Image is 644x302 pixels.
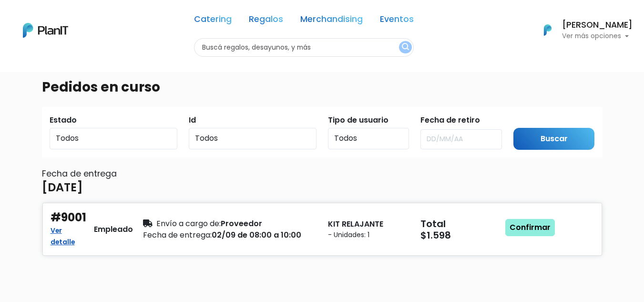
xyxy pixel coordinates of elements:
h6: [PERSON_NAME] [562,21,633,30]
span: Fecha de entrega: [143,229,212,240]
a: Eventos [380,15,414,27]
p: KIT RELAJANTE [328,219,409,230]
label: Submit [513,115,541,126]
h5: $1.598 [420,229,501,241]
label: Fecha de retiro [420,115,480,126]
input: DD/MM/AA [420,129,502,149]
button: #9001 Ver detalle Empleado Envío a cargo de:Proveedor Fecha de entrega:02/09 de 08:00 a 10:00 KIT... [42,202,603,256]
span: Envío a cargo de: [156,218,221,229]
img: search_button-432b6d5273f82d61273b3651a40e1bd1b912527efae98b1b7a1b2c0702e16a8d.svg [402,43,409,52]
input: Buscá regalos, desayunos, y más [194,38,414,57]
h4: #9001 [51,211,86,225]
a: Confirmar [505,219,555,236]
h6: Fecha de entrega [42,169,603,179]
a: Merchandising [300,15,363,27]
a: Ver detalle [51,224,75,247]
small: - Unidades: 1 [328,230,409,240]
h3: Pedidos en curso [42,79,160,95]
div: Proveedor [143,218,317,229]
a: Catering [194,15,232,27]
input: Buscar [513,128,595,150]
p: Ver más opciones [562,33,633,40]
img: PlanIt Logo [23,23,68,38]
button: PlanIt Logo [PERSON_NAME] Ver más opciones [532,18,633,42]
div: 02/09 de 08:00 a 10:00 [143,229,317,241]
label: Estado [50,115,77,126]
label: Tipo de usuario [328,115,388,126]
a: Regalos [249,15,283,27]
div: Empleado [94,224,133,235]
label: Id [189,115,196,126]
img: PlanIt Logo [537,20,558,41]
h5: Total [420,218,500,229]
h4: [DATE] [42,181,83,195]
